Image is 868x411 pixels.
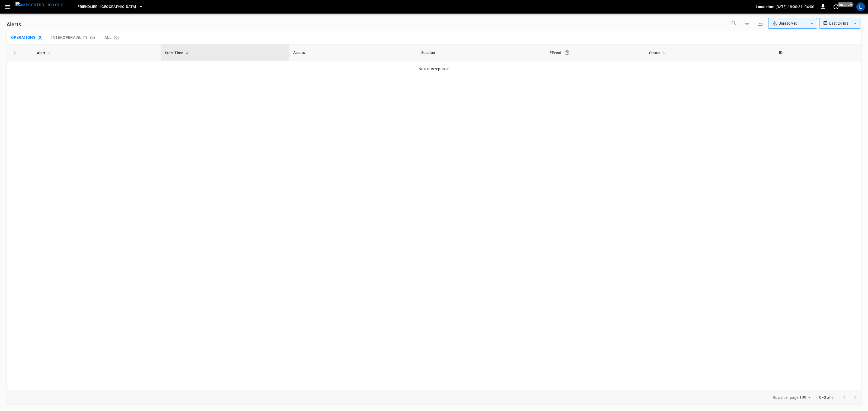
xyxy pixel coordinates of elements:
img: ampcontrol.io logo [15,2,63,8]
th: Session [417,44,545,61]
div: profile-icon [856,2,865,11]
div: 100 [799,393,812,401]
th: ID [775,44,861,61]
span: Alert [37,50,53,56]
td: No alerts reported [7,61,861,77]
span: Friendlier - [GEOGRAPHIC_DATA] [78,4,136,10]
span: ( 0 ) [90,35,95,40]
span: Start Time [165,50,191,56]
div: Last 24 hrs [829,18,860,28]
span: ( 0 ) [37,35,43,40]
p: 0–0 of 0 [819,395,834,400]
span: Status [649,50,668,56]
th: Assets [289,44,417,61]
p: [DATE] 18:00:31 -04:00 [776,4,814,9]
h6: Alerts [7,20,21,29]
p: Rows per page: [773,395,799,400]
div: #Event [550,48,640,57]
span: ( 0 ) [114,35,119,40]
button: set refresh interval [832,2,840,11]
button: An event is a single occurrence of an issue. An alert groups related events for the same asset, m... [562,48,572,57]
p: Local time [756,4,774,9]
span: All [104,35,111,40]
span: just now [838,2,854,7]
button: Friendlier - [GEOGRAPHIC_DATA] [75,2,145,12]
div: Unresolved [772,21,808,26]
span: Interoperability [51,35,88,40]
span: Operations [11,35,35,40]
